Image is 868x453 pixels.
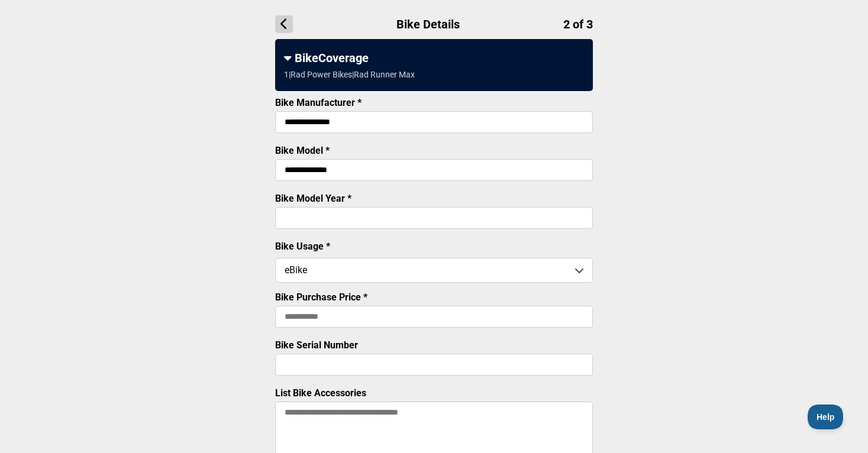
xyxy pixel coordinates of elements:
[275,241,330,252] label: Bike Usage *
[275,15,593,33] h1: Bike Details
[284,51,584,65] div: BikeCoverage
[563,17,593,31] span: 2 of 3
[275,145,330,156] label: Bike Model *
[275,97,362,108] label: Bike Manufacturer *
[275,339,358,351] label: Bike Serial Number
[275,292,367,303] label: Bike Purchase Price *
[808,405,844,429] iframe: Toggle Customer Support
[275,193,351,204] label: Bike Model Year *
[275,387,366,399] label: List Bike Accessories
[284,70,415,79] div: 1 | Rad Power Bikes | Rad Runner Max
